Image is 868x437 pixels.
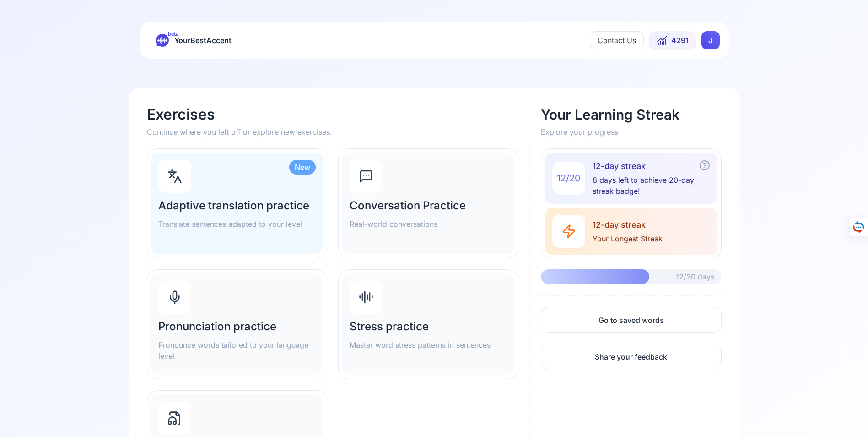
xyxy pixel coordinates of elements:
[338,269,518,379] a: Stress practiceMaster word stress patterns in sentences
[289,160,316,175] div: New
[338,148,518,258] a: Conversation PracticeReal-world conversations
[147,106,530,123] h1: Exercises
[701,31,720,49] button: JJ
[147,269,327,379] a: Pronunciation practicePronounce words tailored to your language level
[168,30,178,38] span: beta
[649,31,696,49] button: 4291
[350,319,507,334] h2: Stress practice
[158,198,316,213] h2: Adaptive translation practice
[350,198,507,213] h2: Conversation Practice
[593,218,663,231] span: 12-day streak
[158,339,316,361] p: Pronounce words tailored to your language level
[541,307,721,333] a: Go to saved words
[147,148,327,258] a: NewAdaptive translation practiceTranslate sentences adapted to your level
[174,34,232,47] span: YourBestAccent
[350,218,507,229] p: Real-world conversations
[671,35,689,46] span: 4291
[541,106,721,123] h2: Your Learning Streak
[676,271,714,282] span: 12/20 days
[593,160,710,173] span: 12-day streak
[147,126,530,137] p: Continue where you left off or explore new exercises.
[590,31,644,49] button: Contact Us
[557,172,581,185] span: 12 / 20
[158,319,316,334] h2: Pronunciation practice
[541,126,721,137] p: Explore your progress
[158,218,316,229] p: Translate sentences adapted to your level
[701,31,720,49] div: J
[541,344,721,369] a: Share your feedback
[593,233,663,244] span: Your Longest Streak
[350,339,507,350] p: Master word stress patterns in sentences
[593,175,710,197] span: 8 days left to achieve 20-day streak badge!
[149,34,239,47] a: betaYourBestAccent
